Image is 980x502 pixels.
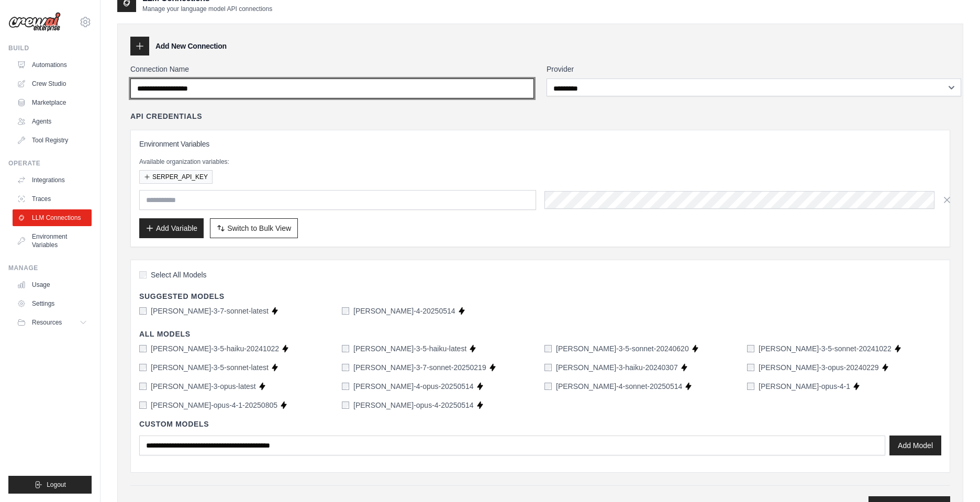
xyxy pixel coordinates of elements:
span: Resources [32,318,62,327]
h4: All Models [139,329,941,339]
label: claude-3-opus-20240229 [759,362,879,373]
label: claude-opus-4-20250514 [353,400,474,410]
div: Manage [8,264,92,272]
label: claude-3-7-sonnet-20250219 [353,362,486,373]
input: claude-3-5-sonnet-20241022 [747,345,754,352]
a: Automations [13,57,92,73]
h4: Suggested Models [139,291,941,302]
a: Usage [13,276,92,293]
input: claude-opus-4-1 [747,383,754,390]
input: claude-opus-4-1-20250805 [139,401,147,409]
h3: Environment Variables [139,139,941,149]
input: claude-3-5-sonnet-20240620 [544,345,552,352]
input: claude-3-haiku-20240307 [544,364,552,371]
label: claude-3-5-sonnet-20240620 [556,343,689,354]
p: Available organization variables: [139,158,941,166]
a: Integrations [13,172,92,188]
label: Provider [547,64,950,74]
button: Resources [13,314,92,331]
input: claude-3-5-haiku-20241022 [139,345,147,352]
div: Operate [8,159,92,168]
a: Agents [13,113,92,130]
label: claude-3-7-sonnet-latest [151,306,269,316]
button: SERPER_API_KEY [139,170,213,184]
label: claude-3-5-sonnet-20241022 [759,343,892,354]
a: Settings [13,295,92,312]
label: claude-opus-4-1-20250805 [151,400,277,410]
label: claude-3-5-haiku-latest [353,343,466,354]
input: Select All Models [139,271,147,278]
span: Select All Models [151,270,207,280]
input: claude-opus-4-20250514 [342,401,349,409]
label: claude-3-5-sonnet-latest [151,362,269,373]
input: claude-sonnet-4-20250514 [342,307,349,315]
h4: API Credentials [130,111,202,121]
input: claude-4-sonnet-20250514 [544,383,552,390]
div: Build [8,44,92,52]
button: Switch to Bulk View [210,218,298,238]
label: Connection Name [130,64,534,74]
label: claude-opus-4-1 [759,381,850,392]
a: Environment Variables [13,228,92,253]
label: claude-3-haiku-20240307 [556,362,678,373]
h3: Add New Connection [155,41,227,51]
button: Logout [8,476,92,494]
a: LLM Connections [13,209,92,226]
button: Add Model [889,436,941,455]
label: claude-sonnet-4-20250514 [353,306,455,316]
input: claude-3-7-sonnet-20250219 [342,364,349,371]
label: claude-3-opus-latest [151,381,256,392]
input: claude-3-5-haiku-latest [342,345,349,352]
label: claude-4-opus-20250514 [353,381,474,392]
label: claude-4-sonnet-20250514 [556,381,682,392]
input: claude-4-opus-20250514 [342,383,349,390]
a: Tool Registry [13,132,92,149]
p: Manage your language model API connections [142,5,272,13]
input: claude-3-opus-latest [139,383,147,390]
h4: Custom Models [139,419,941,429]
span: Logout [47,481,66,489]
input: claude-3-7-sonnet-latest [139,307,147,315]
a: Traces [13,191,92,207]
a: Marketplace [13,94,92,111]
a: Crew Studio [13,75,92,92]
input: claude-3-5-sonnet-latest [139,364,147,371]
button: Add Variable [139,218,204,238]
input: claude-3-opus-20240229 [747,364,754,371]
label: claude-3-5-haiku-20241022 [151,343,279,354]
span: Switch to Bulk View [227,223,291,233]
img: Logo [8,12,61,32]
